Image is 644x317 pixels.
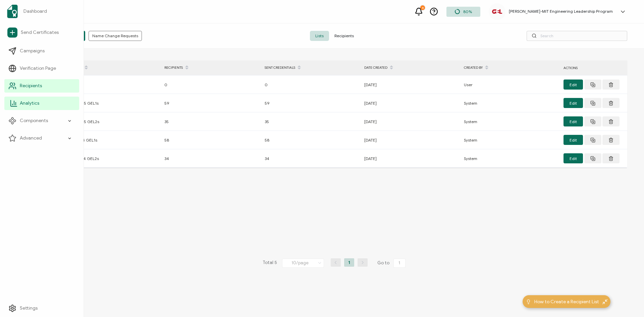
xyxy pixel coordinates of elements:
[4,44,79,58] a: Campaigns
[560,64,627,72] div: ACTIONS
[261,118,361,125] div: 35
[60,136,161,144] div: AY2023-24 GEL1s
[461,99,560,107] div: System
[282,259,324,268] input: Select
[60,118,161,125] div: AY 2024-25 GEL2s
[261,81,361,89] div: 0
[420,5,425,10] div: 4
[92,34,138,38] span: Name Change Requests
[60,62,161,73] div: FULL NAME
[161,136,261,144] div: 58
[20,305,38,312] span: Settings
[20,65,56,72] span: Verification Page
[361,155,461,162] div: [DATE]
[563,98,583,108] button: Edit
[461,155,560,162] div: System
[563,153,583,163] button: Edit
[492,9,502,14] img: 1932ce64-77af-42d9-bdb5-e9a928dffb02.jpeg
[261,155,361,162] div: 34
[20,48,45,54] span: Campaigns
[610,285,644,317] iframe: Chat Widget
[261,62,361,73] div: SENT CREDENTIALS
[527,31,627,41] input: Search
[4,79,79,93] a: Recipients
[461,81,560,89] div: User
[329,31,359,41] span: Recipients
[4,302,79,315] a: Settings
[461,136,560,144] div: System
[60,99,161,107] div: AY 2024-25 GEL1s
[602,299,607,304] img: minimize-icon.svg
[361,118,461,125] div: [DATE]
[361,81,461,89] div: [DATE]
[534,298,599,305] span: How to Create a Recipient List
[563,116,583,126] button: Edit
[23,8,47,15] span: Dashboard
[461,118,560,125] div: System
[261,136,361,144] div: 58
[20,83,42,89] span: Recipients
[161,118,261,125] div: 35
[7,5,18,18] img: sertifier-logomark-colored.svg
[461,62,560,73] div: CREATED BY
[361,136,461,144] div: [DATE]
[20,100,39,107] span: Analytics
[361,99,461,107] div: [DATE]
[361,62,461,73] div: DATE CREATED
[563,135,583,145] button: Edit
[310,31,329,41] span: Lists
[60,155,161,162] div: AY 2023-24 GEL2s
[161,62,261,73] div: RECIPIENTS
[20,117,48,124] span: Components
[463,9,472,14] span: 80%
[344,258,354,267] li: 1
[4,97,79,110] a: Analytics
[263,258,277,268] span: Total 5
[377,258,407,268] span: Go to
[161,81,261,89] div: 0
[4,25,79,40] a: Send Certificates
[60,81,161,89] div: List 1
[21,29,59,36] span: Send Certificates
[261,99,361,107] div: 59
[4,62,79,75] a: Verification Page
[161,99,261,107] div: 59
[509,9,613,14] h5: [PERSON_NAME]-MIT Engineering Leadership Program
[563,80,583,90] button: Edit
[161,155,261,162] div: 34
[89,31,142,41] button: Name Change Requests
[4,2,79,21] a: Dashboard
[20,135,42,142] span: Advanced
